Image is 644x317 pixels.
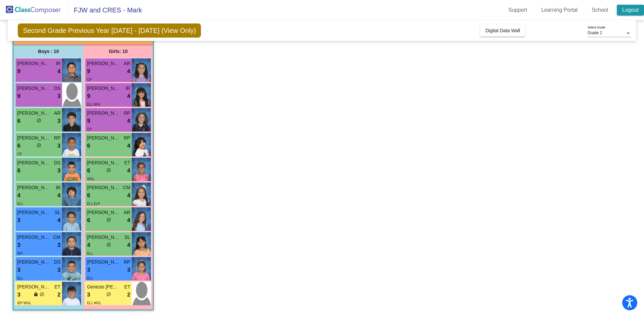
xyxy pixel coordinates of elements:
span: 3 [17,241,20,250]
span: 4 [127,117,130,125]
span: AR [124,209,130,216]
span: 2 [127,290,130,299]
span: RP [124,135,130,142]
span: 6 [17,117,20,125]
span: ET [124,159,130,166]
span: IEP WGL [17,301,31,305]
span: Digital Data Wall [485,28,520,33]
div: Girls: 10 [83,45,153,58]
span: 6 [17,142,20,150]
span: [PERSON_NAME] [17,159,51,166]
span: 3 [127,266,130,274]
span: [PERSON_NAME] [17,184,51,191]
span: 3 [17,216,20,225]
span: IR [125,85,130,92]
span: [PERSON_NAME] [87,85,120,92]
span: CM [123,184,130,191]
span: 4 [87,241,90,250]
a: Support [503,5,533,15]
span: 4 [57,216,60,225]
span: 3 [57,241,60,250]
span: 3 [87,266,90,274]
span: 2 [57,290,60,299]
div: Boys : 10 [13,45,83,58]
span: IEP [17,252,22,255]
span: 4 [57,67,60,76]
span: 4 [57,191,60,200]
button: Digital Data Wall [480,24,525,37]
span: 3 [57,166,60,175]
span: 3 [17,266,20,274]
span: ET [55,283,61,290]
span: ELL [87,276,93,280]
span: 4 [17,191,20,200]
span: IR [56,60,60,67]
span: CP [17,152,22,156]
span: 9 [87,92,90,101]
span: RP [124,110,130,117]
span: [PERSON_NAME] [PERSON_NAME] [87,234,120,241]
span: FJW and CRES - Mark [67,5,142,15]
span: DS [54,259,60,266]
span: [PERSON_NAME] [87,135,120,142]
span: RP [54,135,60,142]
span: [PERSON_NAME] [87,110,120,117]
span: ELL ELP [87,202,100,206]
span: ELL RFE [87,103,100,106]
span: 6 [87,166,90,175]
span: 4 [127,166,130,175]
span: [PERSON_NAME] [87,60,120,67]
span: Second Grade Previous Year [DATE] - [DATE] (View Only) [18,23,201,38]
span: RP [124,259,130,266]
span: [PERSON_NAME] [87,259,120,266]
span: lock [34,292,38,297]
span: [PERSON_NAME] [87,184,120,191]
span: [PERSON_NAME] [PERSON_NAME] [87,159,120,166]
span: DS [54,85,60,92]
span: do_not_disturb_alt [106,217,111,222]
a: School [586,5,613,15]
span: ELL [17,276,23,280]
span: [PERSON_NAME] [17,234,51,241]
span: 4 [127,241,130,250]
span: Genesis [PERSON_NAME] [87,283,120,290]
span: [PERSON_NAME] [87,209,120,216]
span: do_not_disturb_alt [106,242,111,247]
span: [PERSON_NAME] [17,85,51,92]
span: 4 [127,191,130,200]
span: CM [53,234,61,241]
span: do_not_disturb_alt [106,168,111,172]
span: SL [55,209,60,216]
span: [PERSON_NAME] [17,60,51,67]
span: do_not_disturb_alt [40,292,44,297]
span: 6 [17,166,20,175]
span: 3 [57,117,60,125]
a: Logout [617,5,644,15]
span: [PERSON_NAME] [17,283,51,290]
span: ET [124,283,130,290]
span: [PERSON_NAME] [17,135,51,142]
span: do_not_disturb_alt [37,143,41,148]
span: DS [54,159,60,166]
span: ELL WGL [87,301,101,305]
span: CP [87,127,92,131]
span: 4 [127,142,130,150]
span: [PERSON_NAME] [17,110,51,117]
span: 6 [87,142,90,150]
span: Grade 2 [588,31,602,35]
span: 9 [87,67,90,76]
span: 6 [87,191,90,200]
span: 4 [127,67,130,76]
span: do_not_disturb_alt [106,292,111,297]
span: 9 [17,92,20,101]
span: SL [124,234,130,241]
span: CP [87,78,92,82]
span: 3 [57,266,60,274]
span: AR [124,60,130,67]
span: ELL [17,202,23,206]
span: 9 [87,117,90,125]
span: 4 [127,216,130,225]
span: 4 [127,92,130,101]
span: 3 [57,142,60,150]
span: 9 [17,67,20,76]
